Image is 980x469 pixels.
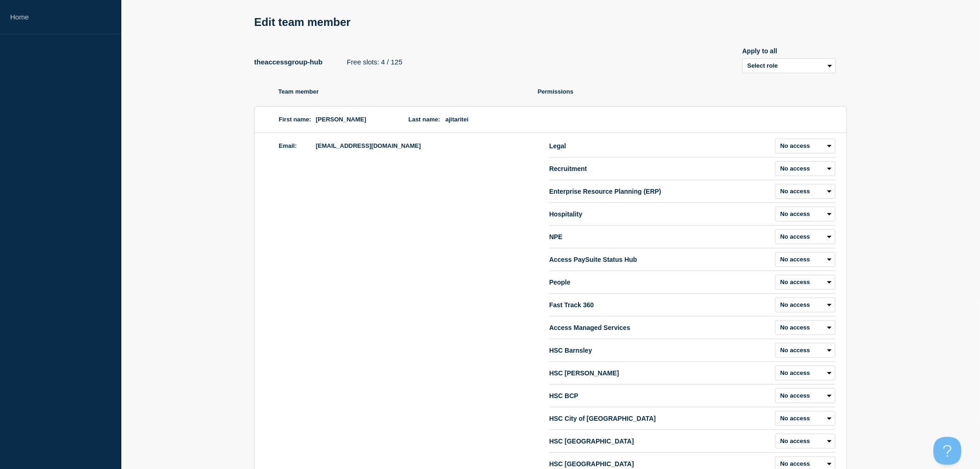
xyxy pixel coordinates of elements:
p: HSC City of [GEOGRAPHIC_DATA] [549,415,772,422]
div: Apply to all [742,47,836,55]
select: role select for HSC Barnsley [775,343,836,358]
span: [EMAIL_ADDRESS][DOMAIN_NAME] [316,139,520,153]
p: Permissions [538,88,847,95]
select: role select for HSC Blackburn [775,366,836,380]
p: Recruitment [549,165,772,172]
label: Last name: [408,116,440,123]
iframe: Help Scout Beacon - Open [934,437,961,465]
p: Access Managed Services [549,324,772,331]
select: role select for Access PaySuite Status Hub [775,252,836,267]
p: HSC [PERSON_NAME] [549,369,772,377]
span: ajitaritei [446,112,520,127]
p: Fast Track 360 [549,301,772,309]
p: HSC [GEOGRAPHIC_DATA] [549,437,772,445]
p: Enterprise Resource Planning (ERP) [549,188,772,195]
p: theaccessgroup-hub [254,58,323,66]
select: role select for Access Managed Services [775,320,836,335]
p: HSC Barnsley [549,347,772,354]
span: [PERSON_NAME] [316,112,390,127]
select: role select for Enterprise Resource Planning (ERP) [775,184,836,199]
p: Hospitality [549,210,772,218]
p: NPE [549,233,772,241]
select: role select for Fast Track 360 [775,298,836,312]
select: role select for HSC Derbyshire [775,434,836,449]
select: role select for Recruitment [775,161,836,176]
label: First name: [279,116,311,123]
select: role select for NPE [775,229,836,244]
h1: Edit team member [254,16,356,29]
select: role select for HSC City of London [775,411,836,426]
p: HSC BCP [549,392,772,399]
select: role select for Legal [775,139,836,153]
p: Access PaySuite Status Hub [549,256,772,263]
label: Email: [279,142,297,149]
p: People [549,279,772,286]
select: role select for Hospitality [775,207,836,222]
p: Team member [278,88,538,95]
select: role select for People [775,275,836,290]
p: Legal [549,142,772,150]
p: HSC [GEOGRAPHIC_DATA] [549,460,772,468]
select: Apply to all [742,58,836,73]
p: Free slots: 4 / 125 [347,58,402,66]
select: role select for HSC BCP [775,388,836,403]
